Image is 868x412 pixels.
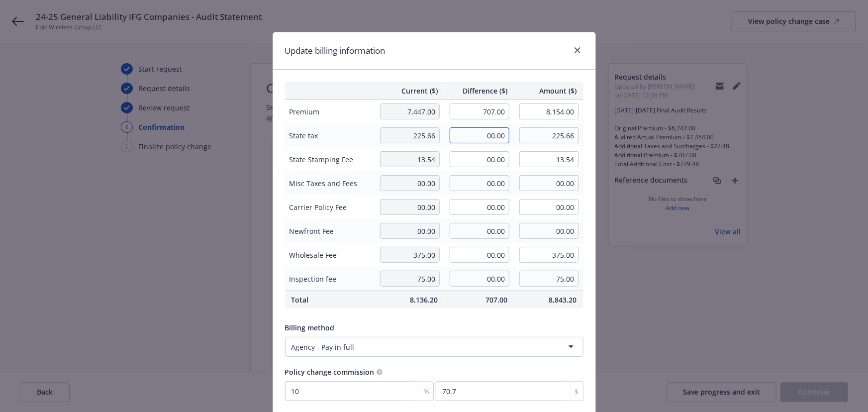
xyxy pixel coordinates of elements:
[289,250,371,260] span: Wholesale Fee
[380,86,438,96] span: Current ($)
[575,386,579,397] span: $
[450,295,507,305] span: 707.00
[289,178,371,189] span: Misc Taxes and Fees
[380,295,438,305] span: 8,136.20
[291,295,369,305] span: Total
[289,154,371,165] span: State Stamping Fee
[285,44,386,57] h1: Update billing information
[285,367,375,377] span: Policy change commission
[423,386,429,397] span: %
[289,226,371,236] span: Newfront Fee
[285,323,335,332] span: Billing method
[289,274,371,284] span: Inspection fee
[289,130,371,141] span: State tax
[450,86,507,96] span: Difference ($)
[289,106,371,117] span: Premium
[519,295,577,305] span: 8,843.20
[519,86,577,96] span: Amount ($)
[289,202,371,212] span: Carrier Policy Fee
[572,44,583,56] a: close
